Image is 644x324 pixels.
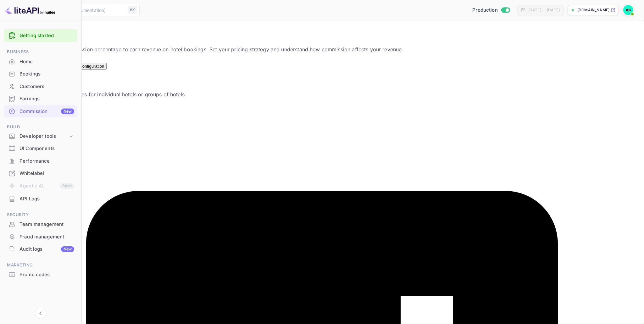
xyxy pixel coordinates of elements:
[4,142,77,154] a: UI Components
[8,76,636,84] h4: Per-Hotel Optimization Rules
[19,271,74,278] div: Promo codes
[4,93,77,104] a: Earnings
[4,155,77,167] div: Performance
[8,46,636,53] p: Configure your default commission percentage to earn revenue on hotel bookings. Set your pricing ...
[4,218,77,230] a: Team management
[61,109,74,114] div: New
[4,193,77,205] div: API Logs
[128,6,137,14] div: ⌘K
[19,246,74,253] div: Audit logs
[4,81,77,93] div: Customers
[4,155,77,167] a: Performance
[68,63,107,70] button: Test Configuration
[19,83,74,90] div: Customers
[4,167,77,179] a: Whitelabel
[35,308,46,319] button: Collapse navigation
[4,105,77,118] div: CommissionNew
[528,7,560,13] div: [DATE] — [DATE]
[4,193,77,204] a: API Logs
[19,133,68,140] div: Developer tools
[19,58,74,65] div: Home
[4,68,77,80] div: Bookings
[4,269,77,280] a: Promo codes
[4,56,77,68] div: Home
[4,231,77,243] a: Fraud management
[8,91,636,98] p: Set specific markup percentages for individual hotels or groups of hotels
[19,158,74,165] div: Performance
[5,5,55,15] img: LiteAPI logo
[4,124,77,131] span: Build
[4,211,77,218] span: Security
[4,131,77,142] div: Developer tools
[4,269,77,281] div: Promo codes
[623,5,633,15] img: Andreas Stefanis
[19,70,74,78] div: Bookings
[19,108,74,115] div: Commission
[8,33,636,41] p: Commission Management
[19,32,74,39] a: Getting started
[4,142,77,155] div: UI Components
[19,170,74,177] div: Whitelabel
[4,243,77,255] div: Audit logsNew
[4,105,77,117] a: CommissionNew
[577,7,609,13] p: [DOMAIN_NAME]
[61,246,74,252] div: New
[4,243,77,255] a: Audit logsNew
[19,145,74,152] div: UI Components
[4,29,77,42] div: Getting started
[472,7,498,14] span: Production
[4,81,77,92] a: Customers
[19,221,74,228] div: Team management
[4,231,77,243] div: Fraud management
[4,48,77,55] span: Business
[4,68,77,80] a: Bookings
[4,262,77,269] span: Marketing
[4,218,77,231] div: Team management
[4,56,77,67] a: Home
[19,195,74,203] div: API Logs
[4,93,77,105] div: Earnings
[19,233,74,241] div: Fraud management
[19,95,74,103] div: Earnings
[4,167,77,180] div: Whitelabel
[470,7,512,14] div: Switch to Sandbox mode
